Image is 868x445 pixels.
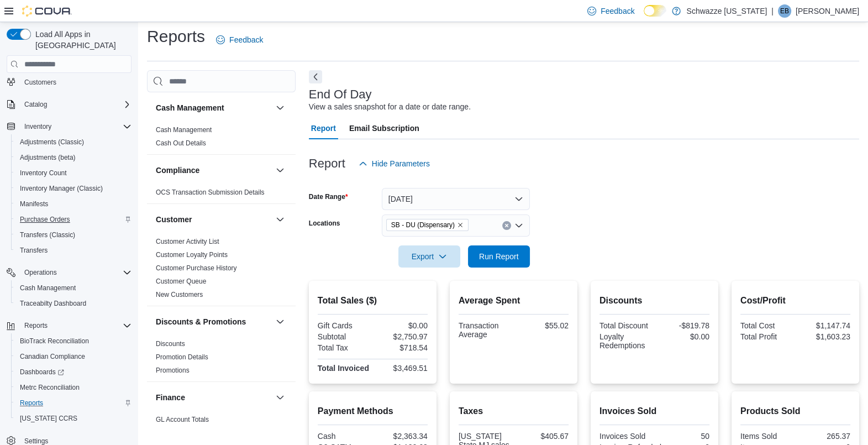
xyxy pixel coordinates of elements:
[318,405,428,418] h2: Payment Methods
[147,337,296,381] div: Discounts & Promotions
[20,120,56,133] button: Inventory
[156,392,185,403] h3: Finance
[15,297,91,310] a: Traceabilty Dashboard
[156,165,199,176] h3: Compliance
[398,245,460,268] button: Export
[15,151,131,164] span: Adjustments (beta)
[11,333,136,349] button: BioTrack Reconciliation
[2,265,136,280] button: Operations
[20,153,76,162] span: Adjustments (beta)
[514,221,523,230] button: Open list of options
[20,215,70,224] span: Purchase Orders
[15,228,80,242] a: Transfers (Classic)
[309,88,372,101] h3: End Of Day
[156,339,185,348] span: Discounts
[375,364,428,373] div: $3,469.51
[24,78,56,87] span: Customers
[156,189,265,196] a: OCS Transaction Submission Details
[156,290,203,299] span: New Customers
[15,350,131,363] span: Canadian Compliance
[740,294,850,307] h2: Cost/Profit
[156,392,271,403] button: Finance
[375,343,428,352] div: $718.54
[20,399,43,407] span: Reports
[599,405,709,418] h2: Invoices Sold
[273,164,287,177] button: Compliance
[405,245,454,268] span: Export
[156,102,224,113] h3: Cash Management
[15,197,131,211] span: Manifests
[2,74,136,90] button: Customers
[11,134,136,150] button: Adjustments (Classic)
[11,165,136,181] button: Inventory Count
[20,352,85,361] span: Canadian Compliance
[15,244,131,257] span: Transfers
[318,332,371,341] div: Subtotal
[11,411,136,426] button: [US_STATE] CCRS
[212,29,267,51] a: Feedback
[644,5,667,17] input: Dark Mode
[156,278,206,285] a: Customer Queue
[796,4,859,18] p: [PERSON_NAME]
[778,4,791,18] div: Emily Bunny
[309,219,340,228] label: Locations
[156,165,271,176] button: Compliance
[15,281,80,295] a: Cash Management
[147,186,296,203] div: Compliance
[318,294,428,307] h2: Total Sales ($)
[599,294,709,307] h2: Discounts
[20,120,131,133] span: Inventory
[24,268,57,277] span: Operations
[15,396,131,410] span: Reports
[11,243,136,258] button: Transfers
[15,412,131,425] span: Washington CCRS
[318,343,371,352] div: Total Tax
[502,221,511,230] button: Clear input
[599,432,653,441] div: Invoices Sold
[273,213,287,226] button: Customer
[15,213,75,226] a: Purchase Orders
[372,158,430,169] span: Hide Parameters
[156,238,219,245] a: Customer Activity List
[797,432,850,441] div: 265.37
[20,414,77,423] span: [US_STATE] CCRS
[15,381,84,394] a: Metrc Reconciliation
[11,395,136,411] button: Reports
[15,228,131,242] span: Transfers (Classic)
[20,266,61,279] button: Operations
[15,365,69,379] a: Dashboards
[20,299,86,308] span: Traceabilty Dashboard
[273,315,287,328] button: Discounts & Promotions
[156,277,206,286] span: Customer Queue
[11,196,136,212] button: Manifests
[459,294,569,307] h2: Average Spent
[15,197,52,211] a: Manifests
[15,182,131,195] span: Inventory Manager (Classic)
[780,4,789,18] span: EB
[797,332,850,341] div: $1,603.23
[349,117,419,139] span: Email Subscription
[15,350,90,363] a: Canadian Compliance
[20,98,51,111] button: Catalog
[15,381,131,394] span: Metrc Reconciliation
[15,213,131,226] span: Purchase Orders
[318,321,371,330] div: Gift Cards
[11,227,136,243] button: Transfers (Classic)
[15,365,131,379] span: Dashboards
[156,139,206,148] span: Cash Out Details
[24,122,51,131] span: Inventory
[15,244,52,257] a: Transfers
[31,29,131,51] span: Load All Apps in [GEOGRAPHIC_DATA]
[11,212,136,227] button: Purchase Orders
[375,332,428,341] div: $2,750.97
[273,391,287,404] button: Finance
[156,250,228,259] span: Customer Loyalty Points
[20,231,75,239] span: Transfers (Classic)
[15,281,131,295] span: Cash Management
[318,364,369,373] strong: Total Invoiced
[156,416,209,423] a: GL Account Totals
[740,432,793,441] div: Items Sold
[15,396,48,410] a: Reports
[797,321,850,330] div: $1,147.74
[656,432,709,441] div: 50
